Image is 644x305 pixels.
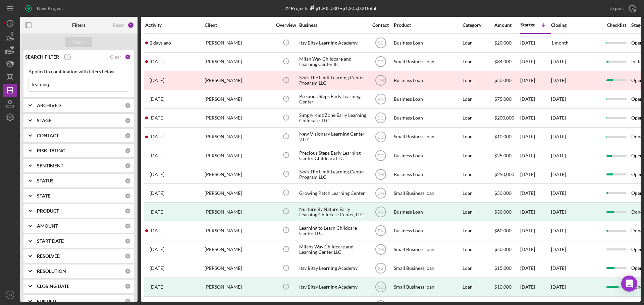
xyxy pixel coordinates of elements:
[150,115,164,121] time: 2025-02-17 23:09
[463,109,494,127] div: Loan
[125,238,131,244] div: 0
[299,90,366,108] div: Precious Steps Early Learning Center
[463,241,494,258] div: Loan
[299,147,366,164] div: Precious Steps Early Learning Center Childcare LLC
[378,266,383,271] text: SS
[463,222,494,239] div: Loan
[299,34,366,52] div: Itsy Bitsy Learning Academy
[125,133,131,139] div: 0
[37,299,56,304] b: FUNDED
[37,223,58,229] b: AMOUNT
[125,178,131,184] div: 0
[394,34,461,52] div: Business Loan
[463,165,494,183] div: Loan
[125,208,131,214] div: 0
[494,203,520,221] div: $30,000
[551,134,566,139] time: [DATE]
[494,22,520,28] div: Amount
[150,228,164,233] time: 2025-04-10 09:52
[125,253,131,259] div: 0
[463,203,494,221] div: Loan
[72,22,86,28] b: Filters
[205,184,272,202] div: [PERSON_NAME]
[551,284,566,290] div: [DATE]
[520,259,550,277] div: [DATE]
[150,134,164,139] time: 2024-12-26 18:29
[37,238,64,244] b: START DATE
[463,184,494,202] div: Loan
[205,34,272,52] div: [PERSON_NAME]
[602,22,631,28] div: Checklist
[205,278,272,296] div: [PERSON_NAME]
[520,53,550,71] div: [DATE]
[150,190,164,196] time: 2023-12-08 14:54
[205,222,272,239] div: [PERSON_NAME]
[125,298,131,304] div: 0
[494,153,512,158] span: $25,000
[205,109,272,127] div: [PERSON_NAME]
[463,259,494,277] div: Loan
[125,283,131,289] div: 0
[551,190,566,196] time: [DATE]
[150,59,164,64] time: 2025-02-19 18:38
[494,59,512,64] span: $34,000
[368,22,393,28] div: Contact
[394,278,461,296] div: Small Business loan
[494,171,514,177] span: $250,000
[377,172,384,177] text: DM
[37,208,59,214] b: PRODUCT
[150,247,164,252] time: 2023-07-08 04:00
[494,40,512,46] span: $20,000
[37,103,61,108] b: ARCHIVED
[378,41,383,46] text: SS
[205,165,272,183] div: [PERSON_NAME]
[494,72,520,89] div: $50,000
[551,171,566,177] time: [DATE]
[299,109,366,127] div: Simply Kidz Zone Early Learning Childcare, LLC
[551,22,601,28] div: Closing
[463,53,494,71] div: Loan
[520,72,550,89] div: [DATE]
[494,278,520,296] div: $10,000
[394,203,461,221] div: Business Loan
[494,190,512,196] span: $50,000
[299,53,366,71] div: Milan Way Childcare and Learning Center llc
[394,241,461,258] div: Small Business loan
[520,278,550,296] div: [DATE]
[520,222,550,239] div: [DATE]
[125,54,131,60] div: 1
[3,288,17,302] button: JH
[37,133,59,138] b: CONTACT
[378,60,384,64] text: DG
[520,241,550,258] div: [DATE]
[463,147,494,164] div: Loan
[110,54,121,60] div: Clear
[8,293,12,297] text: JH
[394,53,461,71] div: Small Business loan
[494,96,512,102] span: $75,000
[205,128,272,146] div: [PERSON_NAME]
[150,78,164,83] time: 2025-04-01 19:50
[394,22,461,28] div: Product
[378,97,383,102] text: RN
[520,109,550,127] div: [DATE]
[603,2,641,15] button: Export
[205,53,272,71] div: [PERSON_NAME]
[394,184,461,202] div: Small Business loan
[377,247,384,252] text: DM
[394,72,461,89] div: Business Loan
[299,128,366,146] div: New Visionary Learning Center 2 LLC
[125,223,131,229] div: 0
[125,163,131,169] div: 0
[494,128,520,146] div: $10,000
[20,2,70,15] button: New Project
[284,5,376,11] div: 22 Projects • $1,205,000 Total
[65,37,92,47] button: Apply
[150,265,164,271] time: 2023-06-08 16:21
[378,285,383,290] text: SS
[621,276,637,292] div: Open Intercom Messenger
[520,147,550,164] div: [DATE]
[37,118,51,123] b: STAGE
[125,118,131,124] div: 0
[551,59,566,64] time: [DATE]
